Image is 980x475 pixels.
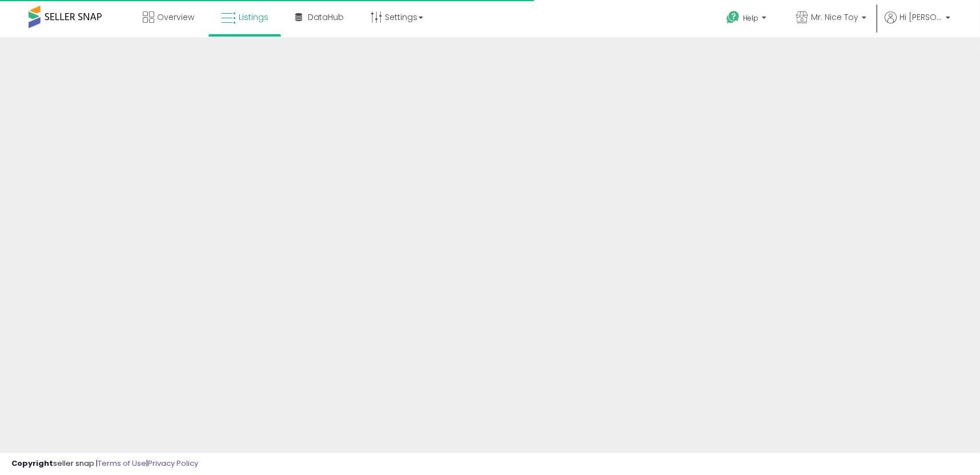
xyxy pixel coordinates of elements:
a: Terms of Use [98,458,146,469]
span: DataHub [308,11,344,23]
i: Get Help [726,10,740,25]
div: seller snap | | [11,458,198,469]
span: Overview [157,11,194,23]
strong: Copyright [11,458,53,469]
a: Hi [PERSON_NAME] [885,11,950,37]
span: Help [743,13,758,23]
span: Hi [PERSON_NAME] [899,11,942,23]
span: Mr. Nice Toy [811,11,858,23]
span: Listings [239,11,268,23]
a: Privacy Policy [148,458,198,469]
a: Help [717,2,778,37]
